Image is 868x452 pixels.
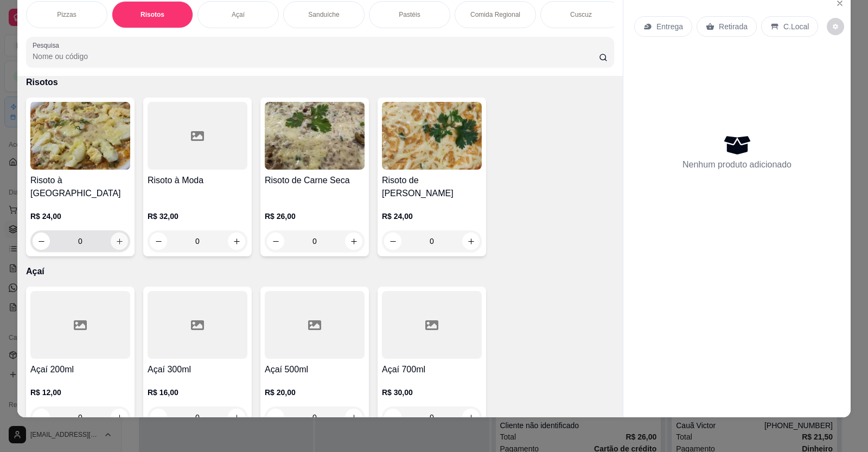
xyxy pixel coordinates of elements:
[682,158,792,171] p: Nenhum produto adicionado
[26,265,614,278] p: Açaí
[33,41,63,50] label: Pesquisa
[267,233,284,250] button: decrease-product-quantity
[265,174,365,187] h4: Risoto de Carne Seca
[462,233,480,250] button: increase-product-quantity
[345,233,362,250] button: increase-product-quantity
[382,387,482,398] p: R$ 30,00
[148,387,247,398] p: R$ 16,00
[148,174,247,187] h4: Risoto à Moda
[470,10,520,19] p: Comida Regional
[30,174,130,200] h4: Risoto à [GEOGRAPHIC_DATA]
[30,102,130,170] img: product-image
[384,233,401,250] button: decrease-product-quantity
[148,211,247,222] p: R$ 32,00
[30,211,130,222] p: R$ 24,00
[265,211,365,222] p: R$ 26,00
[265,363,365,376] h4: Açaí 500ml
[783,21,809,32] p: C.Local
[382,363,482,376] h4: Açaí 700ml
[308,10,339,19] p: Sanduíche
[827,18,844,35] button: decrease-product-quantity
[232,10,245,19] p: Açaí
[570,10,592,19] p: Cuscuz
[141,10,164,19] p: Risotos
[30,387,130,398] p: R$ 12,00
[265,387,365,398] p: R$ 20,00
[26,76,614,89] p: Risotos
[228,233,245,250] button: increase-product-quantity
[382,174,482,200] h4: Risoto de [PERSON_NAME]
[382,211,482,222] p: R$ 24,00
[33,233,50,250] button: decrease-product-quantity
[719,21,748,32] p: Retirada
[111,233,128,250] button: increase-product-quantity
[382,102,482,170] img: product-image
[265,102,365,170] img: product-image
[656,21,683,32] p: Entrega
[150,233,167,250] button: decrease-product-quantity
[399,10,420,19] p: Pastéis
[148,363,247,376] h4: Açaí 300ml
[33,51,599,62] input: Pesquisa
[30,363,130,376] h4: Açaí 200ml
[57,10,76,19] p: Pizzas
